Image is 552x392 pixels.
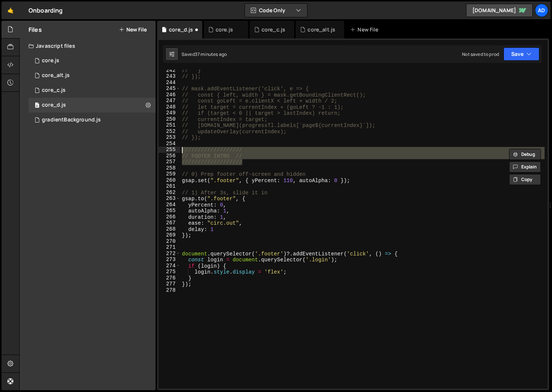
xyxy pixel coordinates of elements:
h2: Files [29,26,42,34]
div: 264 [159,202,180,208]
div: 265 [159,208,180,214]
div: 275 [159,269,180,275]
button: Explain [509,161,541,172]
div: gradientBackground.js [42,117,101,123]
div: Onboarding [29,6,63,15]
div: 267 [159,220,180,226]
div: core.js [42,57,59,64]
div: 269 [159,232,180,238]
div: 257 [159,159,180,165]
div: 256 [159,153,180,159]
div: 15891/42404.js [29,113,156,127]
div: Not saved to prod [462,51,499,57]
div: core_c.js [262,26,285,33]
div: 260 [159,177,180,184]
div: Javascript files [20,38,156,53]
div: 268 [159,226,180,232]
div: 15891/44342.js [29,98,156,113]
div: 277 [159,281,180,287]
div: 245 [159,86,180,92]
div: Saved [182,51,227,57]
div: 248 [159,104,180,110]
div: 242 [159,67,180,74]
div: 251 [159,122,180,128]
div: 15891/42954.js [29,68,156,83]
div: 254 [159,141,180,147]
div: 244 [159,80,180,86]
a: 🤙 [1,1,20,19]
div: 276 [159,275,180,281]
div: 271 [159,244,180,251]
span: 0 [35,103,39,109]
div: 262 [159,190,180,196]
button: Copy [509,174,541,185]
div: 270 [159,238,180,245]
div: core_alt.js [307,26,335,33]
div: 247 [159,98,180,104]
div: 274 [159,263,180,269]
div: 15891/44104.js [29,83,156,98]
div: 261 [159,183,180,190]
div: 15891/42388.js [29,53,156,68]
div: 246 [159,92,180,98]
button: Debug [509,149,541,160]
div: 243 [159,73,180,80]
div: core_d.js [42,102,66,108]
div: New File [350,26,381,33]
div: 258 [159,165,180,171]
a: [DOMAIN_NAME] [466,4,533,17]
div: core_alt.js [42,72,70,79]
div: 263 [159,195,180,202]
button: Save [503,47,539,61]
a: Ad [535,4,548,17]
div: 252 [159,128,180,135]
button: New File [119,27,147,33]
div: core_d.js [169,26,193,33]
div: 272 [159,251,180,257]
div: 250 [159,116,180,123]
div: core.js [216,26,233,33]
div: 249 [159,110,180,116]
div: 266 [159,214,180,220]
div: 273 [159,257,180,263]
div: 278 [159,287,180,294]
div: core_c.js [42,87,66,94]
div: 253 [159,134,180,141]
div: 259 [159,171,180,177]
button: Code Only [245,4,307,17]
div: 255 [159,147,180,153]
div: 37 minutes ago [195,51,227,57]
